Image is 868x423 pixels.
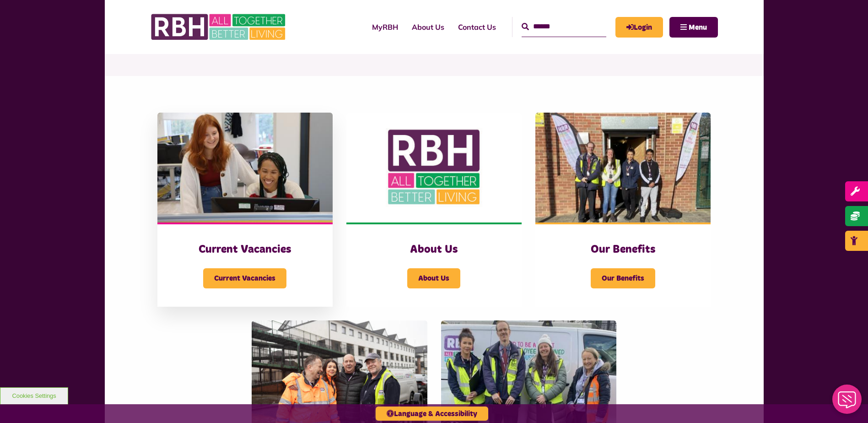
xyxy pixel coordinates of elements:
[407,268,460,288] span: About Us
[157,113,333,307] a: Current Vacancies Current Vacancies
[365,243,503,257] h3: About Us
[365,15,405,39] a: MyRBH
[669,17,718,38] button: Navigation
[151,9,288,45] img: RBH
[554,243,692,257] h3: Our Benefits
[405,15,451,39] a: About Us
[346,113,522,222] img: RBH Logo Social Media 480X360 (1)
[376,407,488,421] button: Language & Accessibility
[689,24,707,31] span: Menu
[203,268,286,288] span: Current Vacancies
[591,268,655,288] span: Our Benefits
[615,17,663,38] a: MyRBH
[827,382,868,423] iframe: Netcall Web Assistant for live chat
[535,113,711,307] a: Our Benefits Our Benefits
[157,113,333,222] img: IMG 1470
[535,113,711,222] img: Dropinfreehold2
[346,113,522,307] a: About Us About Us
[176,243,314,257] h3: Current Vacancies
[451,15,503,39] a: Contact Us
